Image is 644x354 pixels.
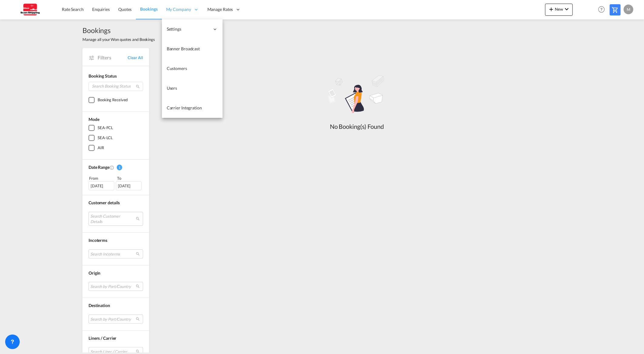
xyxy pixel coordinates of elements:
[167,46,200,51] span: Banner Broadcast
[89,165,109,170] span: Date Range
[89,181,114,190] div: [DATE]
[140,6,157,12] span: Bookings
[89,175,115,181] div: From
[162,59,223,78] a: Customers
[89,73,143,79] div: Booking Status
[109,165,114,170] md-icon: Created On
[624,5,633,14] div: M
[207,6,233,12] span: Manage Rates
[89,303,110,308] span: Destination
[311,122,402,131] div: No Booking(s) Found
[548,7,570,12] span: New
[89,145,143,151] md-checkbox: AIR
[89,200,143,206] div: Customer details
[166,6,191,12] span: My Company
[118,7,132,12] span: Quotes
[162,39,223,59] a: Banner Broadcast
[548,5,555,13] md-icon: icon-plus 400-fg
[117,165,122,170] span: 1
[89,82,143,91] input: Search Booking Status
[89,336,116,341] span: Liners / Carrier
[89,200,120,205] span: Customer details
[82,25,155,35] span: Bookings
[563,5,570,13] md-icon: icon-chevron-down
[116,181,142,190] div: [DATE]
[167,105,202,110] span: Carrier Integration
[89,125,143,131] md-checkbox: SEA-FCL
[89,302,143,309] div: Destination
[62,7,84,12] span: Rate Search
[167,85,177,91] span: Users
[82,37,155,42] span: Manage all your Won quotes and Bookings
[92,7,110,12] span: Enquiries
[98,97,128,103] div: Booking Received
[89,238,107,243] span: Incoterms
[167,26,210,32] span: Settings
[89,117,99,122] span: Mode
[98,125,113,131] div: SEA-FCL
[98,54,128,61] span: Filters
[162,98,223,118] a: Carrier Integration
[98,135,113,141] div: SEA-LCL
[311,72,402,122] md-icon: assets/icons/custom/empty_shipments.svg
[98,145,104,151] div: AIR
[128,55,143,60] a: Clear All
[167,66,187,71] span: Customers
[545,4,573,16] button: icon-plus 400-fgNewicon-chevron-down
[89,270,143,276] div: Origin
[89,270,100,276] span: Origin
[596,4,607,15] span: Help
[117,175,143,181] div: To
[162,78,223,98] a: Users
[89,73,117,78] span: Booking Status
[89,175,143,190] span: From To [DATE][DATE]
[89,135,143,141] md-checkbox: SEA-LCL
[136,84,140,89] md-icon: icon-magnify
[596,4,610,15] div: Help
[9,3,50,16] img: 123b615026f311ee80dabbd30bc9e10f.jpg
[162,19,223,39] div: Settings
[89,335,143,341] div: Liners / Carrier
